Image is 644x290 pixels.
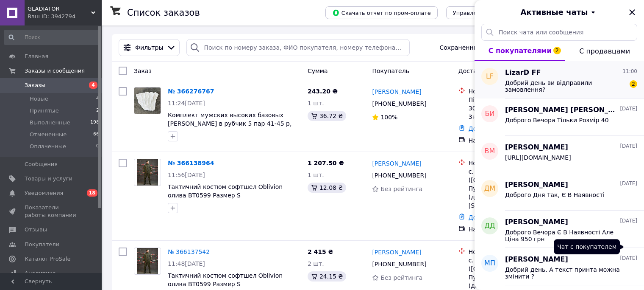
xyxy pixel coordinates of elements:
[134,68,152,74] span: Заказ
[505,105,618,115] span: [PERSON_NAME] [PERSON_NAME]
[505,217,568,227] span: [PERSON_NAME]
[372,248,421,256] a: [PERSON_NAME]
[308,111,346,121] div: 36.72 ₴
[93,131,99,138] span: 66
[620,105,637,113] span: [DATE]
[553,47,561,54] span: 2
[505,266,625,280] span: Добрий день. А текст принта можна змінити ?
[308,160,344,166] span: 1 207.50 ₴
[332,9,431,17] span: Скачать отчет по пром-оплате
[481,24,637,41] input: Поиск чата или сообщения
[475,173,644,211] button: ДМ[PERSON_NAME][DATE]Доброго Дня Так, Є В Наявності
[620,217,637,225] span: [DATE]
[30,95,48,103] span: Новые
[475,136,644,173] button: ВМ[PERSON_NAME][DATE][URL][DOMAIN_NAME]
[134,87,161,114] a: Фото товару
[475,211,644,248] button: ДД[PERSON_NAME][DATE]Доброго Вечора Є В Наявності Але Ціна 950 грн
[458,68,517,74] span: Доставка и оплата
[89,82,97,89] span: 4
[30,107,59,115] span: Принятые
[308,68,328,74] span: Сумма
[485,146,495,156] span: ВМ
[90,119,99,127] span: 198
[370,258,428,270] div: [PHONE_NUMBER]
[521,7,588,18] span: Активные чаты
[475,99,644,136] button: БИ[PERSON_NAME] [PERSON_NAME][DATE]Доброго Вечора Тільки Розмір 40
[565,41,644,61] button: С продавцами
[134,87,161,114] img: Фото товару
[469,125,509,132] a: Добавить ЭН
[25,226,47,234] span: Отзывы
[96,107,99,115] span: 2
[168,260,205,267] span: 11:48[DATE]
[134,159,161,186] a: Фото товару
[30,119,70,127] span: Выполненные
[308,248,333,255] span: 2 415 ₴
[25,67,85,75] span: Заказы и сообщения
[627,7,637,17] button: Закрыть
[505,255,568,265] span: [PERSON_NAME]
[475,41,565,61] button: С покупателями2
[505,191,605,198] span: Доброго Дня Так, Є В Наявності
[168,88,214,95] a: № 366276767
[484,259,495,268] span: МП
[505,68,541,78] span: LizarD FF
[620,255,637,262] span: [DATE]
[25,82,45,89] span: Заказы
[380,186,422,192] span: Без рейтинга
[96,143,99,150] span: 0
[308,172,324,178] span: 1 шт.
[469,167,555,210] div: с. Брід ([GEOGRAPHIC_DATA].), Пункт приймання-видачі (до 30 кг): вул. [STREET_ADDRESS]
[134,248,161,275] a: Фото товару
[308,100,324,107] span: 1 шт.
[308,271,346,282] div: 24.15 ₴
[168,100,205,107] span: 11:24[DATE]
[325,6,438,19] button: Скачать отчет по пром-оплате
[25,241,59,248] span: Покупатели
[498,7,620,18] button: Активные чаты
[486,72,494,82] span: LF
[137,159,158,186] img: Фото товару
[25,204,78,219] span: Показатели работы компании
[484,184,495,194] span: ДМ
[168,160,214,166] a: № 366138964
[25,189,63,197] span: Уведомления
[96,95,99,103] span: 4
[505,154,571,161] span: [URL][DOMAIN_NAME]
[469,136,555,145] div: Наложенный платеж
[137,248,158,274] img: Фото товару
[87,189,97,197] span: 18
[380,274,422,281] span: Без рейтинга
[308,260,324,267] span: 2 шт.
[579,47,630,55] span: С продавцами
[25,160,58,168] span: Сообщения
[372,68,409,74] span: Покупатель
[453,10,519,16] span: Управление статусами
[469,96,555,121] div: Південноукраїнськ, №3 (до 30 кг): бульв. Шевченка, 3н
[28,5,91,13] span: GLADIATOR
[446,6,526,19] button: Управление статусами
[620,143,637,150] span: [DATE]
[168,112,291,135] a: Комплект мужских высоких базовых [PERSON_NAME] в рубчик 5 пар 41-45 р, белые
[308,88,338,95] span: 243.20 ₴
[469,87,555,96] div: Нова Пошта
[168,172,205,178] span: 11:56[DATE]
[489,47,552,55] span: С покупателями
[30,143,66,150] span: Оплаченные
[372,87,421,96] a: [PERSON_NAME]
[485,221,495,231] span: ДД
[30,131,67,138] span: Отмененные
[28,13,102,20] div: Ваш ID: 3942794
[168,183,283,199] a: Тактичний костюм софтшел Oblivion олива ВТ0599 Размер S
[505,143,568,152] span: [PERSON_NAME]
[505,229,625,242] span: Доброго Вечора Є В Наявності Але Ціна 950 грн
[440,43,514,52] span: Сохраненные фильтры:
[505,79,625,93] span: Добрий день ви відправили замовлення?
[469,248,555,256] div: Нова Пошта
[554,239,620,254] div: Чат с покупателем
[380,114,397,121] span: 100%
[25,270,56,277] span: Аналитика
[505,117,609,124] span: Доброго Вечора Тільки Розмір 40
[630,80,637,88] span: 2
